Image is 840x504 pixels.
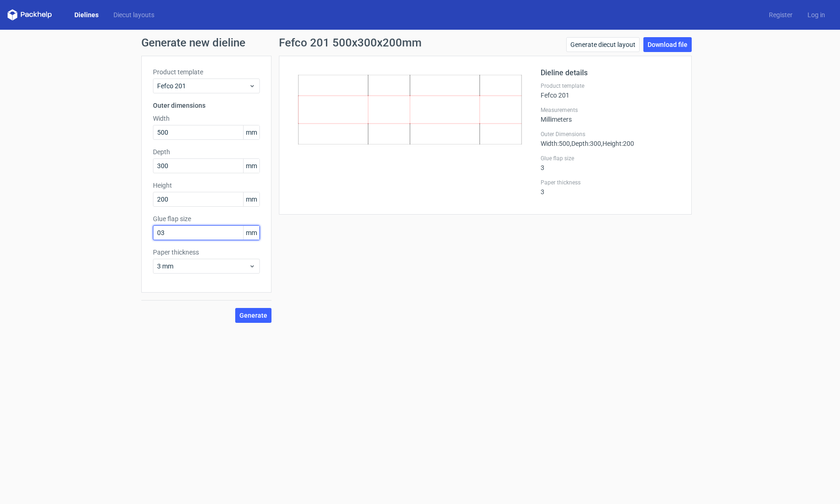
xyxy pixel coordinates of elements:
div: 3 [541,155,680,171]
span: , Depth : 300 [570,140,601,147]
span: mm [243,159,259,173]
label: Width [153,114,260,123]
h2: Dieline details [541,67,680,79]
h1: Fefco 201 500x300x200mm [279,37,422,48]
label: Glue flap size [541,155,680,162]
a: Register [761,10,800,20]
span: Generate [239,312,267,319]
a: Dielines [67,10,106,20]
label: Paper thickness [541,179,680,186]
a: Diecut layouts [106,10,162,20]
span: , Height : 200 [601,140,634,147]
span: 3 mm [157,262,249,271]
label: Product template [153,67,260,77]
div: Millimeters [541,106,680,123]
span: Fefco 201 [157,81,249,91]
a: Generate diecut layout [566,37,640,52]
h3: Outer dimensions [153,101,260,110]
span: mm [243,226,259,240]
label: Depth [153,147,260,157]
h1: Generate new dieline [141,37,699,48]
a: Log in [800,10,833,20]
label: Product template [541,82,680,90]
label: Glue flap size [153,214,260,223]
span: mm [243,125,259,139]
div: Fefco 201 [541,82,680,99]
label: Paper thickness [153,248,260,257]
a: Download file [643,37,692,52]
span: mm [243,192,259,206]
span: Width : 500 [541,140,570,147]
div: 3 [541,179,680,196]
label: Height [153,181,260,190]
button: Generate [235,308,271,323]
label: Measurements [541,106,680,114]
label: Outer Dimensions [541,131,680,138]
